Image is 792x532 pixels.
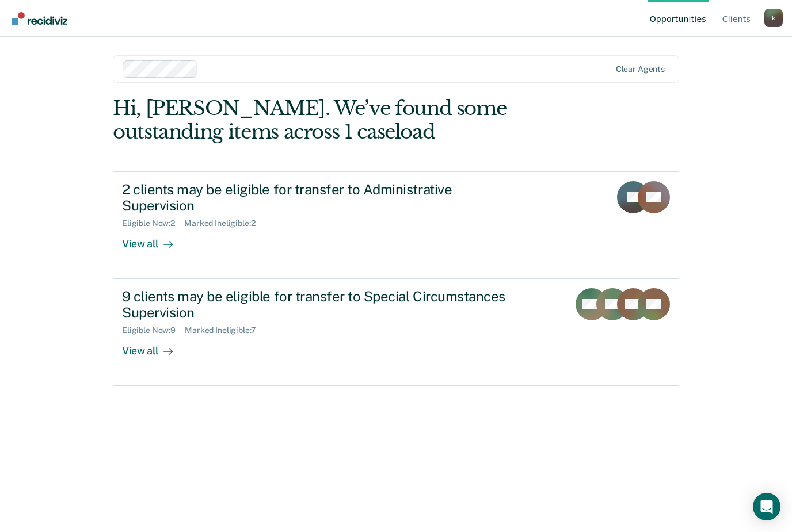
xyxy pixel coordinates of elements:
div: View all [122,228,186,251]
img: Recidiviz [12,12,67,25]
div: Marked Ineligible : 7 [185,326,265,335]
div: 9 clients may be eligible for transfer to Special Circumstances Supervision [122,288,526,322]
a: 2 clients may be eligible for transfer to Administrative SupervisionEligible Now:2Marked Ineligib... [113,171,679,279]
a: 9 clients may be eligible for transfer to Special Circumstances SupervisionEligible Now:9Marked I... [113,279,679,386]
div: Eligible Now : 2 [122,219,184,228]
div: 2 clients may be eligible for transfer to Administrative Supervision [122,181,526,215]
div: k [764,9,783,27]
div: Open Intercom Messenger [753,493,780,520]
div: Hi, [PERSON_NAME]. We’ve found some outstanding items across 1 caseload [113,97,566,144]
button: Profile dropdown button [764,9,783,27]
div: View all [122,335,186,358]
div: Clear agents [616,64,665,74]
div: Eligible Now : 9 [122,326,185,335]
div: Marked Ineligible : 2 [184,219,264,228]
